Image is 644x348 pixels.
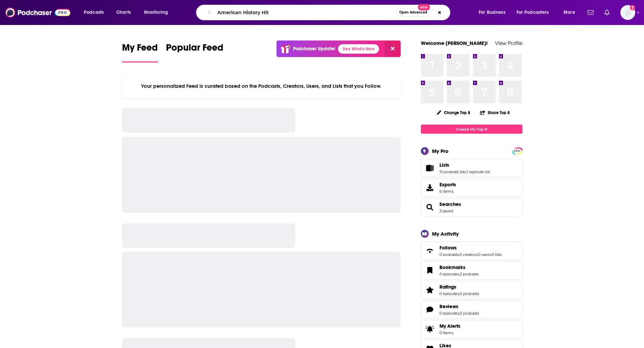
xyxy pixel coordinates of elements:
[517,8,549,17] span: For Podcasters
[439,303,479,310] a: Reviews
[459,272,460,276] span: ,
[166,42,223,57] span: Popular Feed
[423,266,437,275] a: Bookmarks
[432,231,459,237] div: My Activity
[459,311,460,316] span: ,
[439,311,459,316] a: 0 episodes
[421,261,522,279] span: Bookmarks
[478,252,491,257] a: 0 users
[423,183,437,192] span: Exports
[439,272,459,276] a: 0 episodes
[492,252,502,257] a: 0 lists
[421,40,488,46] a: Welcome [PERSON_NAME]!
[439,162,490,168] a: Lists
[396,8,430,17] button: Open AdvancedNew
[439,162,449,168] span: Lists
[439,264,466,270] span: Bookmarks
[620,5,635,20] button: Show profile menu
[421,300,522,319] span: Reviews
[439,330,460,335] span: 0 items
[116,8,131,17] span: Charts
[338,44,379,54] a: See What's New
[421,281,522,299] span: Ratings
[512,7,559,18] button: open menu
[423,246,437,256] a: Follows
[166,42,223,62] a: Popular Feed
[421,159,522,177] span: Lists
[423,203,437,212] a: Searches
[421,125,522,134] a: Create My Top 8
[433,108,475,117] button: Change Top 8
[459,252,477,257] a: 0 creators
[439,284,479,290] a: Ratings
[585,7,596,18] a: Show notifications dropdown
[460,291,479,296] a: 0 podcasts
[439,264,479,270] a: Bookmarks
[513,148,521,153] a: PRO
[439,182,456,188] span: Exports
[467,169,490,174] a: 1 episode list
[439,323,460,329] span: My Alerts
[459,252,459,257] span: ,
[439,169,466,174] a: 10 podcast lists
[421,320,522,338] a: My Alerts
[630,5,635,10] svg: Add a profile image
[122,42,158,62] a: My Feed
[439,245,502,251] a: Follows
[439,252,459,257] a: 0 podcasts
[477,252,478,257] span: ,
[439,284,456,290] span: Ratings
[602,7,612,18] a: Show notifications dropdown
[460,272,479,276] a: 2 podcasts
[423,305,437,314] a: Reviews
[439,245,457,251] span: Follows
[459,291,460,296] span: ,
[423,285,437,295] a: Ratings
[460,311,479,316] a: 0 podcasts
[144,8,168,17] span: Monitoring
[620,5,635,20] span: Logged in as gabrielle.gantz
[122,42,158,57] span: My Feed
[421,198,522,216] span: Searches
[439,209,453,213] a: 3 saved
[513,149,521,154] span: PRO
[112,7,135,18] a: Charts
[202,5,457,20] div: Search podcasts, credits, & more...
[122,75,401,98] div: Your personalized Feed is curated based on the Podcasts, Creators, Users, and Lists that you Follow.
[495,40,522,46] a: View Profile
[423,324,437,334] span: My Alerts
[421,242,522,260] span: Follows
[84,8,104,17] span: Podcasts
[439,291,459,296] a: 0 episodes
[559,7,583,18] button: open menu
[293,46,335,52] p: Podchaser Update!
[439,189,456,194] span: 6 items
[421,179,522,197] a: Exports
[439,201,461,207] a: Searches
[480,106,510,119] button: Share Top 8
[620,5,635,20] img: User Profile
[439,303,458,310] span: Reviews
[432,148,449,154] div: My Pro
[466,169,467,174] span: ,
[418,4,430,10] span: New
[491,252,492,257] span: ,
[399,11,427,14] span: Open Advanced
[5,6,70,19] img: Podchaser - Follow, Share and Rate Podcasts
[474,7,514,18] button: open menu
[215,7,396,18] input: Search podcasts, credits, & more...
[479,8,505,17] span: For Business
[139,7,177,18] button: open menu
[79,7,113,18] button: open menu
[564,8,575,17] span: More
[423,163,437,173] a: Lists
